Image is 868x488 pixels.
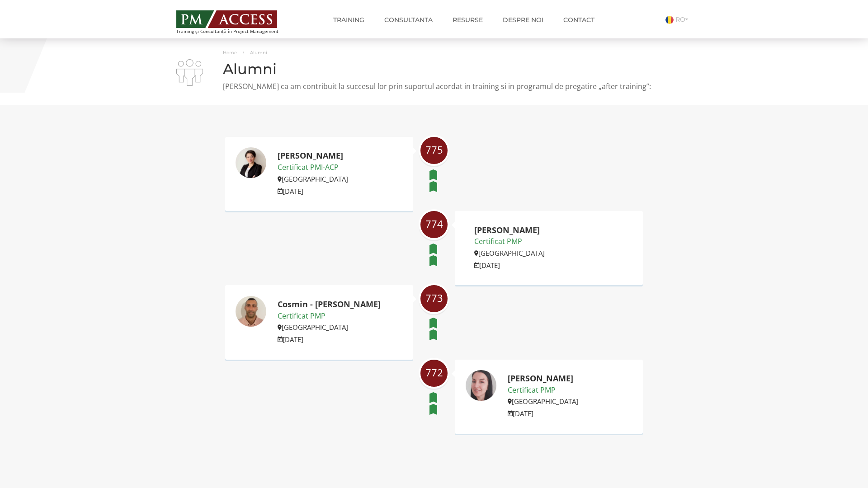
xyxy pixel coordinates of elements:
img: Ana - Maria Hedesiu [465,370,497,401]
a: Training [326,11,371,29]
a: Resurse [446,11,490,29]
p: Certificat PMP [508,385,578,396]
img: PM ACCESS - Echipa traineri si consultanti certificati PMP: Narciss Popescu, Mihai Olaru, Monica ... [176,10,277,28]
span: 774 [420,218,448,230]
span: 772 [420,367,448,378]
p: [DATE] [474,260,545,271]
span: Alumni [250,50,267,56]
p: [DATE] [278,334,381,345]
img: Luiza Popescu [235,147,267,178]
h2: Cosmin - [PERSON_NAME] [278,300,381,309]
p: [GEOGRAPHIC_DATA] [278,174,348,184]
span: 773 [420,292,448,304]
a: Home [223,50,237,56]
a: Consultanta [377,11,439,29]
img: i-02.png [176,59,203,86]
p: Certificat PMP [278,310,381,322]
img: Cosmin - Alexandru Buliga [235,296,267,327]
p: [DATE] [508,408,578,419]
h1: Alumni [176,61,692,77]
p: [GEOGRAPHIC_DATA] [508,396,578,407]
p: [DATE] [278,186,348,197]
span: Training și Consultanță în Project Management [176,29,295,34]
a: Despre noi [496,11,550,29]
p: Certificat PMI-ACP [278,162,348,174]
a: RO [665,15,692,23]
p: Certificat PMP [474,236,545,248]
a: Contact [557,11,601,29]
h2: [PERSON_NAME] [278,151,348,160]
span: 775 [420,144,448,155]
h2: [PERSON_NAME] [508,374,578,383]
img: Romana [665,16,674,24]
h2: [PERSON_NAME] [474,226,545,235]
p: [GEOGRAPHIC_DATA] [474,248,545,258]
p: [GEOGRAPHIC_DATA] [278,322,381,333]
a: Training și Consultanță în Project Management [176,8,295,34]
p: [PERSON_NAME] ca am contribuit la succesul lor prin suportul acordat in training si in programul ... [176,81,692,92]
